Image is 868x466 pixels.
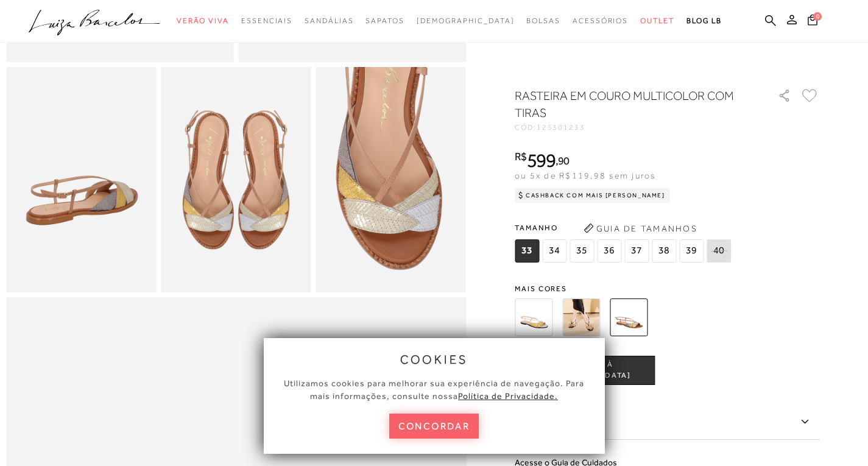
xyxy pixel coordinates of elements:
[284,378,584,401] span: Utilizamos cookies para melhorar sua experiência de navegação. Para mais informações, consulte nossa
[573,16,628,25] span: Acessórios
[417,16,515,25] span: [DEMOGRAPHIC_DATA]
[527,149,556,171] span: 599
[365,10,404,32] a: noSubCategoriesText
[161,67,311,292] img: image
[458,391,558,401] a: Política de Privacidade.
[686,16,722,25] span: BLOG LB
[804,13,821,30] button: 0
[537,123,585,132] span: 125301233
[624,239,649,263] span: 37
[573,10,628,32] a: noSubCategoriesText
[542,239,566,263] span: 34
[515,171,655,180] span: ou 5x de R$119,98 sem juros
[515,219,734,237] span: Tamanho
[579,219,701,238] button: Guia de Tamanhos
[526,16,560,25] span: Bolsas
[562,298,600,336] img: RASTEIRA EM COURO DOURADO E PRETO COM TIRAS
[515,151,527,162] i: R$
[400,353,468,366] span: cookies
[177,16,229,25] span: Verão Viva
[515,87,743,121] h1: RASTEIRA EM COURO MULTICOLOR COM TIRAS
[305,10,353,32] a: noSubCategoriesText
[417,10,515,32] a: noSubCategoriesText
[241,16,292,25] span: Essenciais
[515,298,552,336] img: RASTEIRA EM COURO DOURADO E OFF WHITE COM TIRAS
[652,239,676,263] span: 38
[515,239,539,263] span: 33
[316,67,466,292] img: image
[365,16,404,25] span: Sapatos
[6,67,156,292] img: image
[515,188,670,203] div: Cashback com Mais [PERSON_NAME]
[515,404,819,440] label: Descrição
[813,12,822,21] span: 0
[707,239,731,263] span: 40
[556,155,570,166] i: ,
[570,239,594,263] span: 35
[241,10,292,32] a: noSubCategoriesText
[686,10,722,32] a: BLOG LB
[679,239,704,263] span: 39
[305,16,353,25] span: Sandálias
[515,285,819,292] span: Mais cores
[515,124,758,131] div: CÓD:
[558,154,570,167] span: 90
[610,298,647,336] img: RASTEIRA EM COURO MULTICOLOR COM TIRAS
[597,239,621,263] span: 36
[640,10,674,32] a: noSubCategoriesText
[177,10,229,32] a: noSubCategoriesText
[389,414,479,439] button: concordar
[640,16,674,25] span: Outlet
[526,10,560,32] a: noSubCategoriesText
